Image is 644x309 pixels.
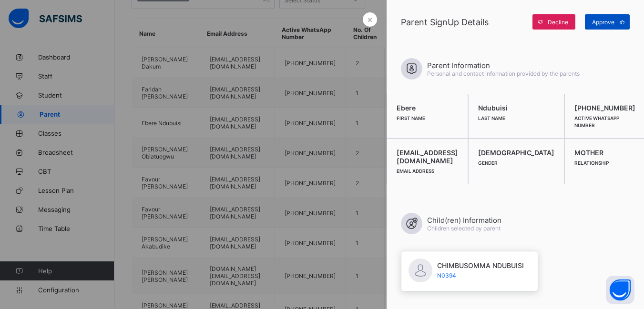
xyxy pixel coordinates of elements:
span: × [367,14,373,24]
span: First Name [397,115,425,121]
span: [PHONE_NUMBER] [574,104,635,112]
span: Personal and contact information provided by the parents [427,70,580,77]
span: [DEMOGRAPHIC_DATA] [478,149,554,157]
span: Decline [548,19,568,26]
span: N0394 [437,272,524,279]
span: CHIMBUSOMMA NDUBUISI [437,261,524,269]
span: Ebere [397,104,458,112]
span: Parent SignUp Details [401,17,528,27]
span: Active WhatsApp Number [574,115,619,128]
span: Email Address [397,168,434,174]
span: Ndubuisi [478,104,554,112]
span: Gender [478,160,498,166]
span: Children selected by parent [427,225,501,232]
span: Parent Information [427,61,580,70]
span: Relationship [574,160,609,166]
span: Child(ren) Information [427,216,501,225]
span: Last Name [478,115,505,121]
span: Approve [592,19,614,26]
span: MOTHER [574,149,635,157]
button: Open asap [606,276,634,304]
span: [EMAIL_ADDRESS][DOMAIN_NAME] [397,149,458,165]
